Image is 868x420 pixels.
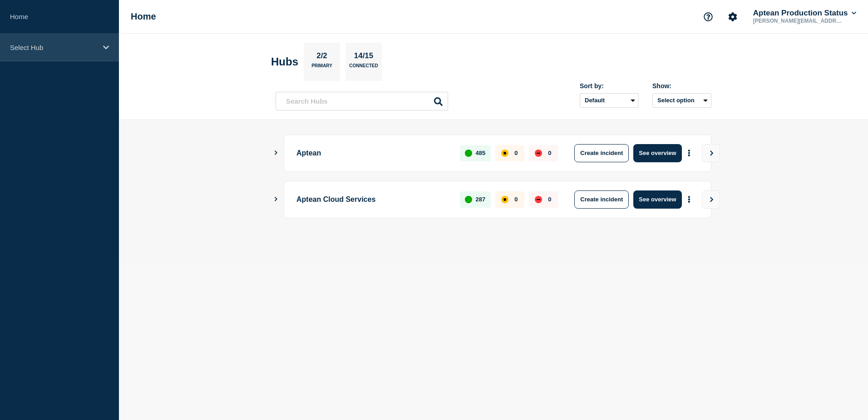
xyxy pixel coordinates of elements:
button: Select option [652,93,711,108]
button: Show Connected Hubs [274,150,278,156]
div: affected [501,150,508,157]
h1: Home [131,11,156,22]
p: Select Hub [10,44,97,51]
p: 485 [476,150,486,156]
button: More actions [683,145,695,161]
div: down [535,196,542,203]
p: 0 [548,196,551,203]
button: See overview [633,190,681,209]
div: down [535,150,542,157]
p: Primary [311,63,332,73]
button: View [702,190,720,209]
button: Create incident [574,144,629,162]
div: up [465,150,472,157]
p: 0 [514,150,518,156]
p: 2/2 [313,51,331,63]
input: Search Hubs [276,92,448,110]
button: Create incident [574,190,629,209]
p: 14/15 [350,51,377,63]
p: Aptean Cloud Services [296,190,449,209]
p: 287 [476,196,486,203]
button: More actions [683,191,695,208]
div: up [465,196,472,203]
p: 0 [514,196,518,203]
button: Support [699,7,718,26]
button: Aptean Production Status [751,9,858,18]
p: Connected [349,63,378,73]
button: See overview [633,144,681,162]
button: Account settings [723,7,742,26]
button: Show Connected Hubs [274,196,278,203]
div: Show: [652,82,711,90]
p: Aptean [296,144,449,162]
p: [PERSON_NAME][EMAIL_ADDRESS][DOMAIN_NAME] [751,18,846,24]
select: Sort by [580,93,639,108]
p: 0 [548,150,551,156]
div: Sort by: [580,82,639,90]
h2: Hubs [271,55,298,68]
button: View [702,144,720,162]
div: affected [501,196,508,203]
